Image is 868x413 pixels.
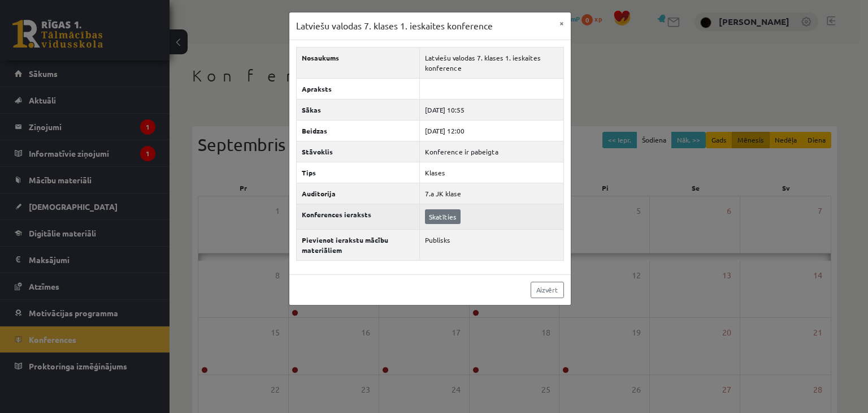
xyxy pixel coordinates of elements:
th: Sākas [296,99,419,120]
th: Auditorija [296,183,419,204]
th: Nosaukums [296,47,419,78]
button: × [553,12,571,34]
th: Pievienot ierakstu mācību materiāliem [296,229,419,260]
td: Konference ir pabeigta [419,141,563,162]
th: Konferences ieraksts [296,204,419,229]
th: Stāvoklis [296,141,419,162]
th: Tips [296,162,419,183]
a: Aizvērt [531,282,564,298]
a: Skatīties [425,209,461,224]
td: Klases [419,162,563,183]
th: Apraksts [296,78,419,99]
td: [DATE] 10:55 [419,99,563,120]
th: Beidzas [296,120,419,141]
td: Latviešu valodas 7. klases 1. ieskaites konference [419,47,563,78]
td: 7.a JK klase [419,183,563,204]
h3: Latviešu valodas 7. klases 1. ieskaites konference [296,19,493,33]
td: [DATE] 12:00 [419,120,563,141]
td: Publisks [419,229,563,260]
